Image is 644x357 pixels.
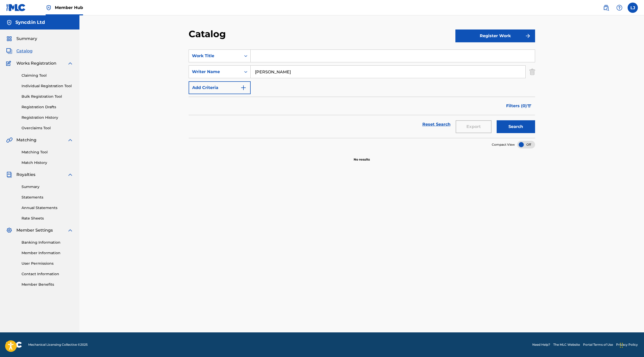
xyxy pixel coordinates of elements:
img: Works Registration [6,60,13,66]
div: User Menu [628,3,638,13]
span: Mechanical Licensing Collective © 2025 [28,342,88,347]
span: Royalties [16,172,35,178]
button: Search [497,120,535,133]
iframe: Chat Widget [618,332,644,357]
a: CatalogCatalog [6,48,33,54]
img: logo [6,342,22,348]
a: User Permissions [22,261,73,266]
img: filter [527,104,531,107]
div: Writer Name [192,69,238,75]
div: Drag [620,338,623,353]
img: Royalties [6,172,12,178]
iframe: Resource Center [630,252,644,294]
a: Claiming Tool [22,73,73,78]
a: Rate Sheets [22,216,73,221]
h2: Catalog [189,28,228,40]
a: Contact Information [22,271,73,277]
img: MLC Logo [6,4,26,11]
img: Top Rightsholder [46,5,52,11]
a: Public Search [601,3,611,13]
a: Registration History [22,115,73,120]
button: Register Work [455,29,535,42]
span: Works Registration [16,60,56,66]
p: No results [354,151,370,162]
img: Delete Criterion [529,65,535,78]
a: Bulk Registration Tool [22,94,73,99]
a: Statements [22,195,73,200]
img: expand [67,60,73,66]
img: search [603,5,609,11]
a: Member Benefits [22,282,73,287]
div: Help [614,3,625,13]
img: 9d2ae6d4665cec9f34b9.svg [240,85,247,91]
img: Catalog [6,48,12,54]
a: Summary [22,184,73,190]
h5: Syncd:in Ltd [15,19,45,25]
button: Add Criteria [189,81,251,94]
button: Filters (0) [503,100,535,112]
img: expand [67,137,73,143]
a: Banking Information [22,240,73,245]
span: Member Hub [55,5,83,11]
span: Catalog [16,48,33,54]
span: Summary [16,36,37,42]
img: Accounts [6,19,12,26]
a: SummarySummary [6,36,37,42]
a: Privacy Policy [616,342,638,347]
form: Search Form [189,49,535,138]
a: Reset Search [420,119,453,130]
a: Portal Terms of Use [583,342,613,347]
a: Annual Statements [22,205,73,211]
span: Compact View [492,142,515,147]
img: Member Settings [6,227,12,233]
a: Member Information [22,250,73,256]
a: Registration Drafts [22,104,73,110]
span: Filters ( 0 ) [506,103,527,109]
a: Matching Tool [22,150,73,155]
img: f7272a7cc735f4ea7f67.svg [525,33,531,39]
img: expand [67,227,73,233]
a: Individual Registration Tool [22,83,73,89]
span: Member Settings [16,227,53,233]
img: expand [67,172,73,178]
a: The MLC Website [553,342,580,347]
a: Need Help? [532,342,550,347]
img: help [616,5,622,11]
img: Summary [6,36,12,42]
span: Matching [16,137,36,143]
img: Matching [6,137,13,143]
div: Work Title [192,53,238,59]
a: Overclaims Tool [22,125,73,131]
a: Match History [22,160,73,165]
